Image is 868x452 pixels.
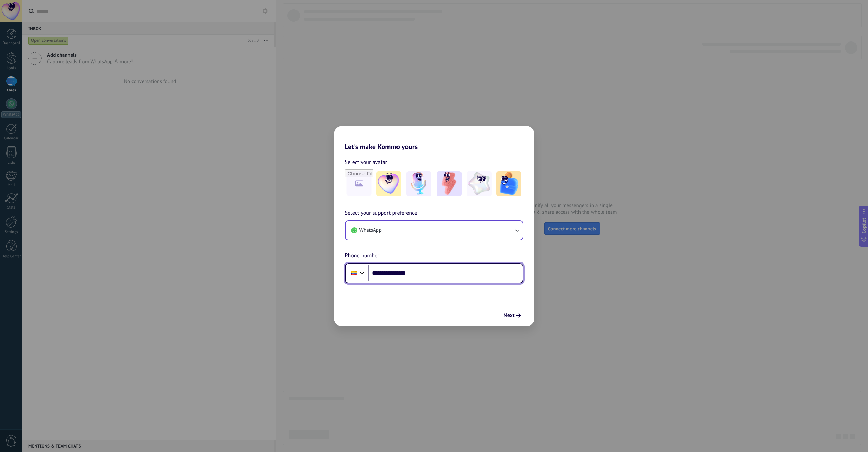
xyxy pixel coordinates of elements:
span: Select your avatar [345,158,387,167]
div: Colombia: + 57 [348,266,361,280]
h2: Let's make Kommo yours [334,126,534,151]
button: WhatsApp [346,221,523,240]
span: Select your support preference [345,209,418,218]
span: Next [503,313,514,318]
img: -5.jpeg [496,171,521,196]
button: Next [500,310,524,321]
img: -4.jpeg [467,171,492,196]
img: -3.jpeg [437,171,462,196]
span: WhatsApp [359,227,382,234]
img: -1.jpeg [376,171,401,196]
span: Phone number [345,251,380,260]
img: -2.jpeg [406,171,431,196]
